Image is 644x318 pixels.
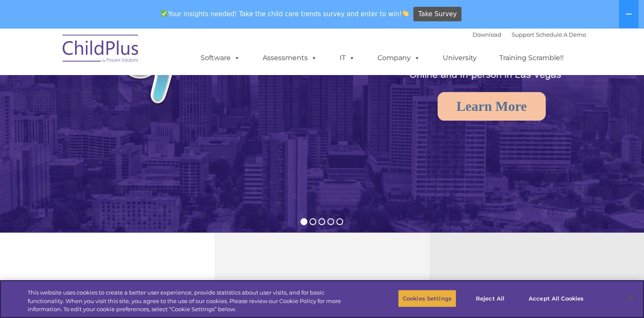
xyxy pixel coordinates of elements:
a: Training Scramble!! [491,49,572,66]
button: Reject All [464,289,517,307]
a: IT [331,49,364,66]
button: Accept All Cookies [524,289,588,307]
a: Company [369,49,429,66]
a: Software [192,49,249,66]
div: This website uses cookies to create a better user experience, provide statistics about user visit... [28,289,354,314]
img: ✅ [161,10,167,17]
a: Support [512,31,534,38]
img: 👏 [402,10,409,17]
span: Take Survey [418,7,457,22]
span: Your insights needed! Take the child care trends survey and enter to win! [157,6,412,22]
font: | [472,31,586,38]
button: Cookies Settings [398,289,456,307]
a: Take Survey [413,7,461,22]
img: ChildPlus by Procare Solutions [58,29,143,71]
span: Phone number [118,91,155,98]
a: Schedule A Demo [536,31,586,38]
span: Last name [118,56,144,63]
a: University [434,49,485,66]
a: Download [472,31,501,38]
a: Learn More [438,92,546,121]
a: Assessments [254,49,326,66]
button: Close [621,289,640,308]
